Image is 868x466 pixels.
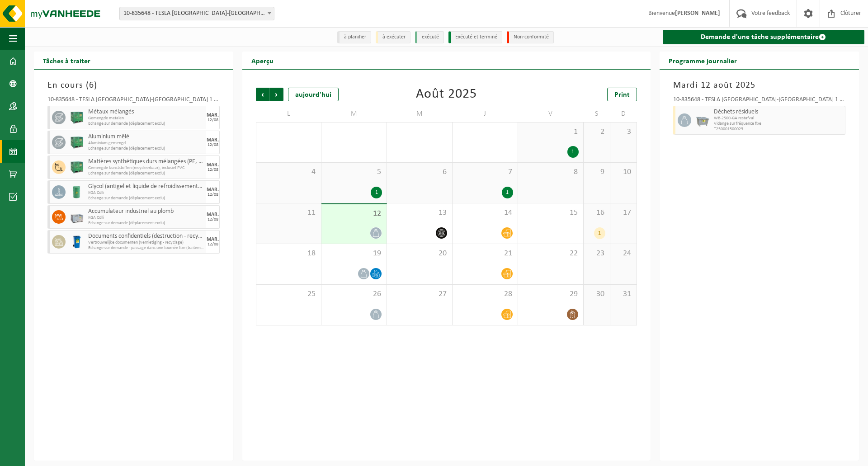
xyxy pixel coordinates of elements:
span: 25 [261,289,316,299]
span: 28 [457,289,513,299]
td: D [610,106,637,122]
td: J [453,106,518,122]
span: 4 [261,167,316,177]
span: 9 [588,167,605,177]
h2: Programme journalier [660,52,746,69]
span: Print [614,91,630,99]
strong: [PERSON_NAME] [675,10,720,17]
div: 10-835648 - TESLA [GEOGRAPHIC_DATA]-[GEOGRAPHIC_DATA] 1 - [GEOGRAPHIC_DATA] [673,97,845,106]
h3: Mardi 12 août 2025 [673,79,845,92]
a: Print [607,88,637,101]
div: 1 [567,146,579,158]
img: PB-LB-0680-HPE-GY-01 [70,210,84,224]
td: S [584,106,610,122]
span: 10-835648 - TESLA BELGIUM-BRUSSEL 1 - ZAVENTEM [120,7,274,20]
img: WB-0240-HPE-BE-09 [70,235,84,249]
span: Gemengde metalen [88,116,204,121]
span: 6 [89,81,94,90]
td: L [256,106,321,122]
span: 21 [457,249,513,259]
span: 10 [615,167,632,177]
div: 1 [371,187,382,198]
span: 30 [588,289,605,299]
div: 10-835648 - TESLA [GEOGRAPHIC_DATA]-[GEOGRAPHIC_DATA] 1 - [GEOGRAPHIC_DATA] [47,97,220,106]
span: 24 [615,249,632,259]
span: Echange sur demande - passage dans une tournée fixe (traitement inclus) [88,245,204,251]
div: MAR. [207,137,219,143]
span: 18 [261,249,316,259]
li: Exécuté et terminé [448,31,502,43]
span: Vidange sur fréquence fixe [714,121,843,127]
span: Echange sur demande (déplacement exclu) [88,196,204,201]
li: à planifier [337,31,371,43]
li: Non-conformité [507,31,554,43]
li: exécuté [415,31,444,43]
span: Documents confidentiels (destruction - recyclage) [88,233,204,240]
img: PB-HB-1400-HPE-GN-01 [70,136,84,149]
div: 12/08 [208,118,218,122]
img: WB-2500-GAL-GY-01 [696,113,709,127]
span: Vertrouwelijke documenten (vernietiging - recyclage) [88,240,204,245]
div: 12/08 [208,168,218,172]
span: 6 [392,167,448,177]
span: 11 [261,208,316,218]
div: MAR. [207,237,219,242]
span: 5 [326,167,382,177]
span: 27 [392,289,448,299]
span: 22 [523,249,579,259]
span: T250001500023 [714,127,843,132]
span: Précédent [256,88,269,101]
a: Demande d'une tâche supplémentaire [663,30,864,44]
div: 12/08 [208,193,218,197]
span: 20 [392,249,448,259]
div: 12/08 [208,217,218,222]
img: PB-HB-1400-HPE-GN-01 [70,111,84,124]
span: Gemengde kunststoffen (recycleerbaar), inclusief PVC [88,165,204,171]
td: V [518,106,584,122]
div: 1 [594,227,605,239]
span: KGA Colli [88,190,204,196]
span: Aluminium gemengd [88,141,204,146]
div: aujourd'hui [288,88,339,101]
span: 3 [615,127,632,137]
span: Suivant [270,88,283,101]
span: 14 [457,208,513,218]
div: 12/08 [208,143,218,147]
div: Août 2025 [416,88,477,101]
img: LP-LD-00200-MET-21 [70,185,84,199]
td: M [387,106,453,122]
span: Echange sur demande (déplacement exclu) [88,121,204,127]
span: 16 [588,208,605,218]
div: MAR. [207,212,219,217]
span: Echange sur demande (déplacement exclu) [88,221,204,226]
div: MAR. [207,162,219,168]
span: Métaux mélangés [88,108,204,116]
span: Echange sur demande (déplacement exclu) [88,171,204,176]
span: 15 [523,208,579,218]
span: 23 [588,249,605,259]
div: 12/08 [208,242,218,247]
span: 17 [615,208,632,218]
span: 29 [523,289,579,299]
h2: Aperçu [242,52,283,69]
span: 19 [326,249,382,259]
span: 2 [588,127,605,137]
span: 10-835648 - TESLA BELGIUM-BRUSSEL 1 - ZAVENTEM [119,7,274,20]
img: PB-HB-1400-HPE-GN-01 [70,160,84,174]
h3: En cours ( ) [47,79,220,92]
td: M [321,106,387,122]
span: 7 [457,167,513,177]
span: WB-2500-GA restafval [714,116,843,121]
span: 8 [523,167,579,177]
span: Accumulateur industriel au plomb [88,208,204,215]
span: 31 [615,289,632,299]
span: Déchets résiduels [714,108,843,116]
h2: Tâches à traiter [34,52,99,69]
span: Echange sur demande (déplacement exclu) [88,146,204,151]
span: Glycol (antigel et liquide de refroidissement) in 200l [88,183,204,190]
li: à exécuter [376,31,410,43]
span: 12 [326,209,382,219]
span: Matières synthétiques durs mélangées (PE, PP et PVC), recyclables (industriel) [88,158,204,165]
div: 1 [502,187,513,198]
span: KGA Colli [88,215,204,221]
